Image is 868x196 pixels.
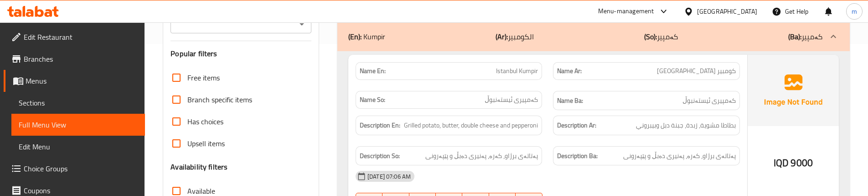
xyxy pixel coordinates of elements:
[295,18,308,31] button: Open
[360,66,386,76] strong: Name En:
[360,150,400,162] strong: Description So:
[24,163,138,174] span: Choice Groups
[26,75,138,86] span: Menus
[337,22,850,51] div: (En): Kumpir(Ar):الكومبير(So):کەمپیر(Ba):کەمپیر
[682,95,736,106] span: کەمپیری ئیستەنبوڵ
[657,66,736,76] span: كومبير [GEOGRAPHIC_DATA]
[24,53,138,64] span: Branches
[636,120,736,131] span: بطاطا مشوية، زبدة، جبنة دبل وبيبروني
[4,48,145,70] a: Branches
[19,119,138,130] span: Full Menu View
[790,154,813,172] span: 9000
[485,95,538,105] span: کەمپیری ئیستەنبوڵ
[4,70,145,92] a: Menus
[187,116,223,127] span: Has choices
[187,72,220,83] span: Free items
[852,6,857,16] span: m
[404,120,538,131] span: Grilled potato, butter, double cheese and pepperoni
[360,120,400,131] strong: Description En:
[11,114,145,136] a: Full Menu View
[496,31,534,42] p: الكومبير
[496,30,508,43] b: (Ar):
[788,31,822,42] p: کەمپیر
[187,138,225,149] span: Upsell items
[19,141,138,152] span: Edit Menu
[24,185,138,196] span: Coupons
[364,172,414,181] span: [DATE] 07:06 AM
[348,31,385,42] p: Kumpir
[187,94,252,105] span: Branch specific items
[360,95,385,105] strong: Name So:
[348,30,362,43] b: (En):
[557,66,582,76] strong: Name Ar:
[4,158,145,180] a: Choice Groups
[24,32,138,42] span: Edit Restaurant
[774,154,789,172] span: IQD
[623,150,736,162] span: پەتاتەی برژاو، کەرە، پەنیری دەبڵ و پێپەرونی
[496,66,538,76] span: Istanbul Kumpir
[644,31,678,42] p: کەمپیر
[4,26,145,48] a: Edit Restaurant
[644,30,657,43] b: (So):
[557,120,596,131] strong: Description Ar:
[11,92,145,114] a: Sections
[697,6,757,16] div: [GEOGRAPHIC_DATA]
[170,48,311,59] h3: Popular filters
[788,30,801,43] b: (Ba):
[170,162,227,172] h3: Availability filters
[19,97,138,108] span: Sections
[748,55,839,126] img: Ae5nvW7+0k+MAAAAAElFTkSuQmCC
[557,150,598,162] strong: Description Ba:
[425,150,538,162] span: پەتاتەی برژاو، کەرە، پەنیری دەبڵ و پێپەرونی
[598,6,654,17] div: Menu-management
[11,136,145,158] a: Edit Menu
[557,95,583,106] strong: Name Ba:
